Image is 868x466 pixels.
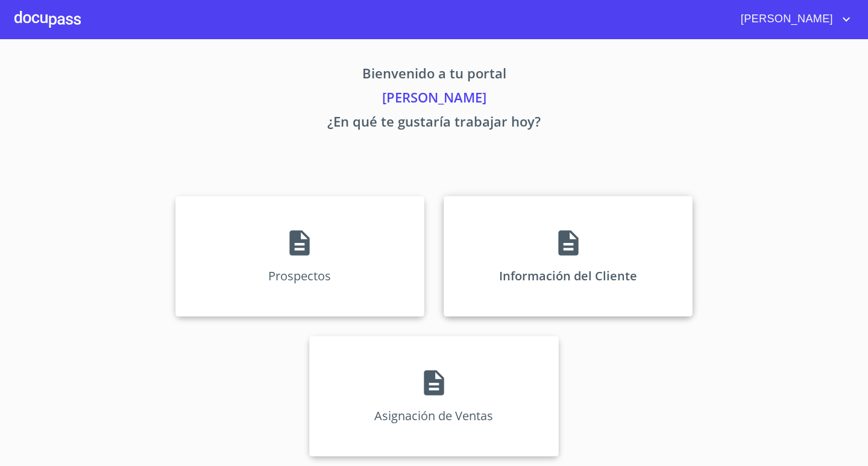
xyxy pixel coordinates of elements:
p: [PERSON_NAME] [63,87,805,112]
p: Información del Cliente [499,268,637,284]
button: account of current user [732,10,854,29]
span: [PERSON_NAME] [732,10,839,29]
p: Bienvenido a tu portal [63,63,805,87]
p: Prospectos [268,268,331,284]
p: ¿En qué te gustaría trabajar hoy? [63,112,805,136]
p: Asignación de Ventas [374,408,493,424]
